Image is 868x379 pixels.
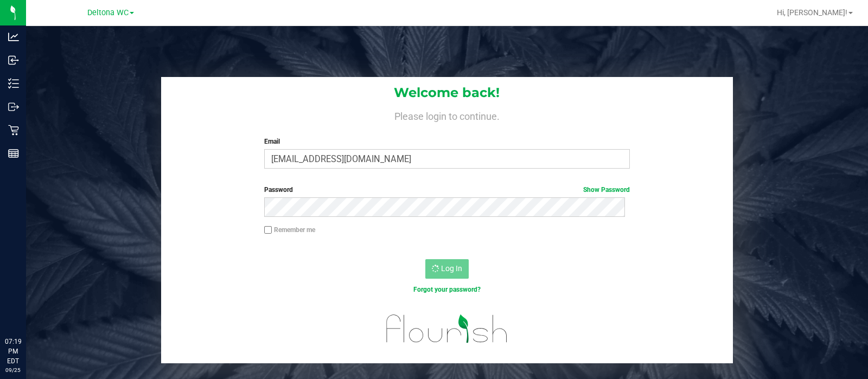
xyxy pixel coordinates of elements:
a: Show Password [583,186,630,194]
inline-svg: Outbound [8,101,19,112]
p: 07:19 PM EDT [5,337,21,366]
span: Password [264,186,293,194]
p: 09/25 [5,366,21,374]
img: flourish_logo.svg [375,306,519,352]
input: Remember me [264,226,272,234]
inline-svg: Inbound [8,55,19,66]
inline-svg: Reports [8,148,19,159]
inline-svg: Inventory [8,78,19,89]
span: Deltona WC [87,8,129,17]
label: Remember me [264,225,315,235]
span: Hi, [PERSON_NAME]! [777,8,847,17]
span: Log In [441,264,462,273]
inline-svg: Retail [8,125,19,136]
h4: Please login to continue. [161,108,733,121]
inline-svg: Analytics [8,31,19,42]
h1: Welcome back! [161,86,733,100]
label: Email [264,137,629,146]
button: Log In [425,259,469,279]
a: Forgot your password? [413,286,481,293]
